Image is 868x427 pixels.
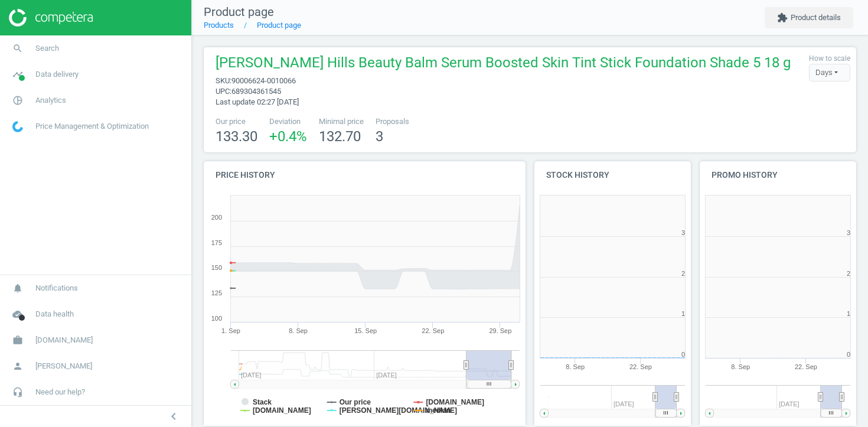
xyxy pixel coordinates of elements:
text: 3 [681,229,685,236]
text: 0 [681,351,685,358]
span: 132.70 [319,128,361,145]
span: Analytics [35,95,66,106]
i: extension [777,12,788,23]
h4: Stock history [534,161,691,189]
text: 100 [211,315,222,322]
i: search [6,37,29,60]
text: 200 [211,214,222,221]
label: How to scale [809,54,850,64]
tspan: [PERSON_NAME][DOMAIN_NAME] [340,406,457,415]
h4: Promo history [700,161,856,189]
text: 175 [211,239,222,246]
div: Days [809,64,850,82]
span: Product page [204,5,274,19]
text: 0 [847,351,850,358]
span: Data delivery [35,69,79,80]
i: headset_mic [6,381,29,403]
text: 1 [847,310,850,317]
span: Need our help? [35,387,85,397]
img: wGWNvw8QSZomAAAAABJRU5ErkJggg== [12,121,23,132]
i: notifications [6,277,29,299]
i: pie_chart_outlined [6,89,29,112]
tspan: 22. Sep [422,327,444,334]
tspan: 29. Sep [489,327,511,334]
tspan: median [426,406,451,415]
span: Search [35,43,59,54]
span: [PERSON_NAME] [35,361,92,371]
i: work [6,329,29,351]
span: Notifications [35,283,78,294]
span: Data health [35,309,74,320]
i: cloud_done [6,303,29,325]
text: 3 [847,229,850,236]
tspan: Our price [340,398,371,406]
text: 2 [681,270,685,277]
i: timeline [6,63,29,86]
tspan: [DOMAIN_NAME] [253,406,311,415]
span: [PERSON_NAME] Hills Beauty Balm Serum Boosted Skin Tint Stick Foundation Shade 5 18 g [216,53,791,76]
span: Price Management & Optimization [35,121,149,132]
text: 1 [681,310,685,317]
tspan: 8. Sep [731,363,750,370]
tspan: 8. Sep [566,363,585,370]
i: person [6,355,29,377]
span: 90006624-0010066 [231,76,296,85]
tspan: 15. Sep [354,327,377,334]
a: Product page [257,21,301,30]
span: upc : [216,87,231,96]
span: Our price [216,116,257,127]
tspan: 22. Sep [629,363,652,370]
text: 150 [211,264,222,271]
button: chevron_left [159,409,188,424]
span: Last update 02:27 [DATE] [216,97,299,106]
tspan: Stack [253,398,272,406]
text: 125 [211,289,222,296]
span: +0.4 % [269,128,307,145]
tspan: 8. Sep [289,327,308,334]
span: sku : [216,76,231,85]
tspan: 1. Sep [221,327,240,334]
h4: Price history [204,161,526,189]
text: 2 [847,270,850,277]
span: Minimal price [319,116,364,127]
a: Products [204,21,234,30]
span: Deviation [269,116,307,127]
i: chevron_left [167,409,181,423]
img: ajHJNr6hYgQAAAAASUVORK5CYII= [9,9,93,27]
tspan: 22. Sep [795,363,817,370]
tspan: [DOMAIN_NAME] [426,398,484,406]
button: extensionProduct details [765,7,853,28]
span: Proposals [376,116,409,127]
span: [DOMAIN_NAME] [35,335,93,345]
span: 689304361545 [231,87,281,96]
span: 133.30 [216,128,257,145]
span: 3 [376,128,383,145]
